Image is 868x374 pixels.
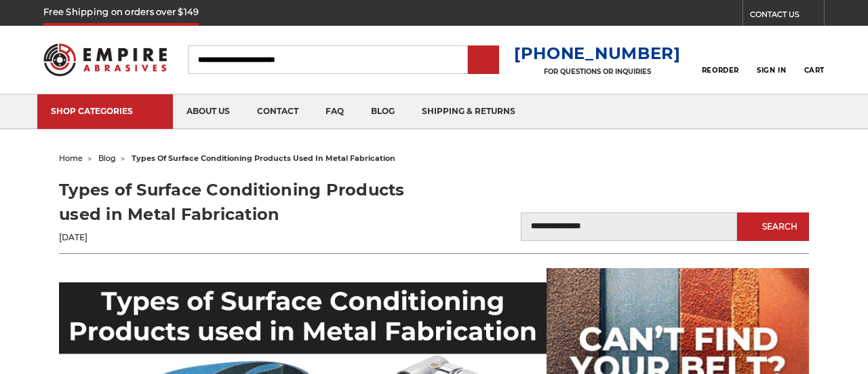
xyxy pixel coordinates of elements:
[51,106,159,116] div: SHOP CATEGORIES
[59,178,434,227] h1: Types of Surface Conditioning Products used in Metal Fabrication
[59,153,83,163] a: home
[98,153,116,163] a: blog
[702,66,739,75] span: Reorder
[59,231,434,244] p: [DATE]
[173,94,243,129] a: about us
[43,35,167,83] img: Empire Abrasives
[804,45,825,75] a: Cart
[750,7,824,26] a: CONTACT US
[804,66,825,75] span: Cart
[312,94,357,129] a: faq
[737,212,809,241] button: Search
[243,94,312,129] a: contact
[132,153,395,163] span: types of surface conditioning products used in metal fabrication
[762,222,797,231] span: Search
[757,66,786,75] span: Sign In
[514,43,681,63] a: [PHONE_NUMBER]
[514,67,681,76] p: FOR QUESTIONS OR INQUIRIES
[702,45,739,74] a: Reorder
[357,94,408,129] a: blog
[470,47,497,74] input: Submit
[408,94,529,129] a: shipping & returns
